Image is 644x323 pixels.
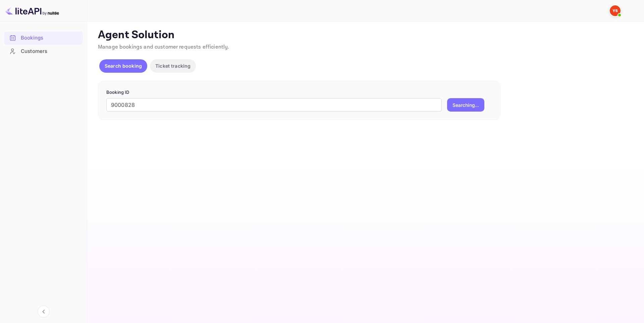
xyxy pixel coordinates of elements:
[4,45,83,57] a: Customers
[447,98,484,112] button: Searching...
[155,62,191,69] p: Ticket tracking
[105,62,142,69] p: Search booking
[21,34,79,42] div: Bookings
[4,31,83,45] div: Bookings
[106,89,492,96] p: Booking ID
[5,5,59,16] img: LiteAPI logo
[98,28,632,42] p: Agent Solution
[98,44,229,51] span: Manage bookings and customer requests efficiently.
[4,45,83,58] div: Customers
[106,98,442,112] input: Enter Booking ID (e.g., 63782194)
[21,48,79,55] div: Customers
[38,306,50,318] button: Collapse navigation
[610,5,621,16] img: Yandex Support
[4,31,83,44] a: Bookings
